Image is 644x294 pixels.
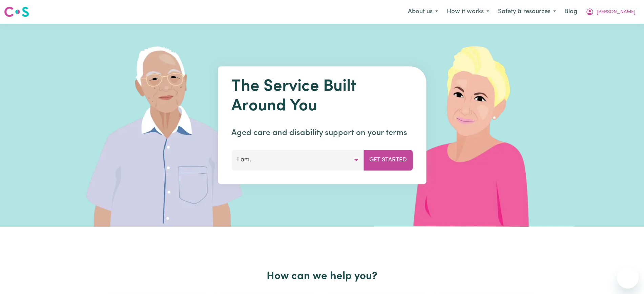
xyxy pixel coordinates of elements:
h1: The Service Built Around You [231,77,413,116]
button: I am... [231,150,364,170]
button: My Account [581,5,640,19]
button: Get Started [363,150,413,170]
iframe: Button to launch messaging window [617,267,639,289]
h2: How can we help you? [103,270,542,283]
span: [PERSON_NAME] [597,8,636,16]
p: Aged care and disability support on your terms [231,127,413,139]
img: Careseekers logo [4,6,29,18]
button: Safety & resources [494,5,560,19]
a: Careseekers logo [4,4,29,20]
a: Blog [560,4,581,19]
button: About us [403,5,442,19]
button: How it works [442,5,494,19]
